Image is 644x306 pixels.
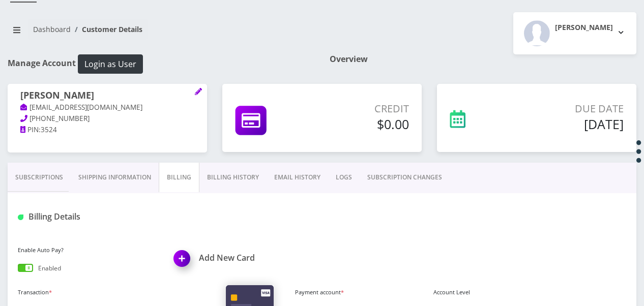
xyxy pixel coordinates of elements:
label: Transaction [18,288,211,297]
span: 3524 [41,125,57,134]
a: SUBSCRIPTION CHANGES [360,163,450,192]
label: Account Level [433,288,626,297]
label: Payment account [295,288,418,297]
h1: Overview [330,54,636,64]
p: Due Date [513,101,624,116]
a: EMAIL HISTORY [267,163,328,192]
label: Enable Auto Pay? [18,246,159,255]
img: Billing Details [18,215,23,220]
h1: Add New Card [174,253,315,263]
h5: $0.00 [314,116,409,132]
a: Shipping Information [71,163,159,192]
a: Billing History [199,163,267,192]
a: Add New CardAdd New Card [174,253,315,263]
img: Add New Card [169,247,199,277]
a: Subscriptions [8,163,71,192]
button: [PERSON_NAME] [513,12,636,54]
a: Billing [159,163,199,192]
p: Enabled [38,264,61,273]
a: [EMAIL_ADDRESS][DOMAIN_NAME] [20,103,142,113]
button: Login as User [78,54,143,74]
h1: Billing Details [18,212,211,222]
h1: [PERSON_NAME] [20,90,194,102]
a: Dashboard [33,24,71,34]
a: LOGS [328,163,360,192]
li: Customer Details [71,24,142,35]
h1: Manage Account [8,54,314,74]
nav: breadcrumb [8,19,314,48]
p: Credit [314,101,409,116]
h2: [PERSON_NAME] [555,23,613,32]
a: PIN: [20,125,41,135]
h5: [DATE] [513,116,624,132]
a: Login as User [76,57,143,69]
span: [PHONE_NUMBER] [30,114,90,123]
